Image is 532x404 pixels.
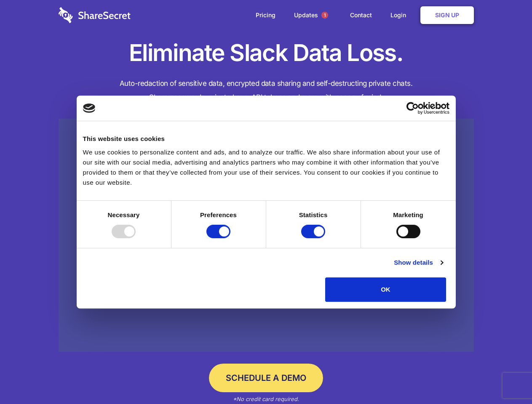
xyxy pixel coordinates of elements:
div: We use cookies to personalize content and ads, and to analyze our traffic. We also share informat... [83,147,449,188]
strong: Necessary [108,211,140,218]
div: This website uses cookies [83,134,449,144]
a: Login [382,2,419,28]
strong: Preferences [200,211,237,218]
em: *No credit card required. [233,396,299,402]
a: Wistia video thumbnail [59,119,474,352]
a: Contact [342,2,380,28]
a: Pricing [247,2,284,28]
img: logo [83,104,96,113]
h1: Eliminate Slack Data Loss. [59,38,474,68]
h4: Auto-redaction of sensitive data, encrypted data sharing and self-destructing private chats. Shar... [59,77,474,104]
a: Show details [394,258,443,268]
a: Schedule a Demo [209,364,323,392]
a: Usercentrics Cookiebot - opens in a new window [376,102,449,114]
span: 1 [321,12,328,19]
strong: Statistics [299,211,328,218]
img: logo-wordmark-white-trans-d4663122ce5f474addd5e946df7df03e33cb6a1c49d2221995e7729f52c070b2.svg [59,7,131,23]
strong: Marketing [393,211,423,218]
a: Sign Up [420,6,474,24]
button: OK [325,277,446,302]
